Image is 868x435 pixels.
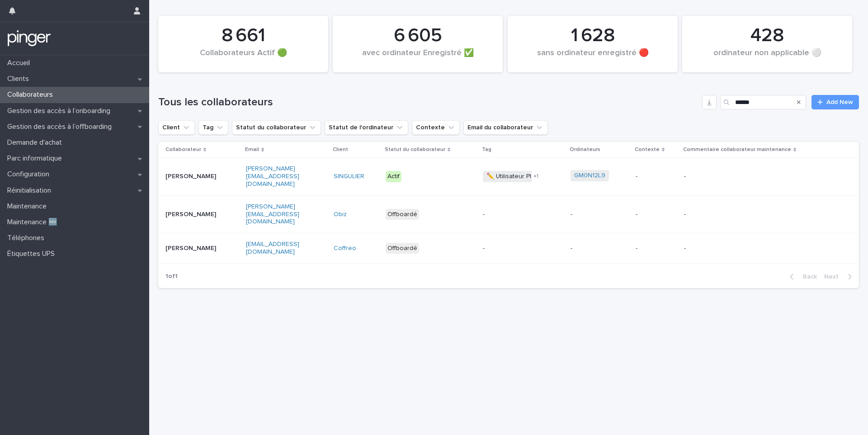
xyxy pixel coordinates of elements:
[4,59,37,67] p: Accueil
[698,48,837,67] div: ordinateur non applicable ⚪
[4,75,36,83] p: Clients
[158,96,698,109] h1: Tous les collaborateurs
[386,209,419,220] div: Offboardé
[334,245,356,252] a: Coffreo
[4,250,62,258] p: Étiquettes UPS
[333,145,348,155] p: Client
[636,245,677,252] p: -
[463,120,548,135] button: Email du collaborateur
[797,274,817,280] span: Back
[4,234,52,242] p: Téléphones
[574,172,605,180] a: GM0N12L9
[386,171,401,182] div: Actif
[325,120,408,135] button: Statut de l'ordinateur
[483,211,539,218] p: -
[165,173,222,180] p: [PERSON_NAME]
[523,24,662,47] div: 1 628
[4,218,65,227] p: Maintenance 🆕
[246,241,299,255] a: [EMAIL_ADDRESS][DOMAIN_NAME]
[571,211,627,218] p: -
[636,211,677,218] p: -
[174,24,313,47] div: 8 661
[158,195,859,233] tr: [PERSON_NAME][PERSON_NAME][EMAIL_ADDRESS][DOMAIN_NAME]Obiz Offboardé----
[165,245,222,252] p: [PERSON_NAME]
[684,245,797,252] p: -
[4,123,119,131] p: Gestion des accès à l’offboarding
[482,145,491,155] p: Tag
[571,245,627,252] p: -
[4,170,57,179] p: Configuration
[386,243,419,254] div: Offboardé
[165,211,222,218] p: [PERSON_NAME]
[246,165,299,187] a: [PERSON_NAME][EMAIL_ADDRESS][DOMAIN_NAME]
[165,145,201,155] p: Collaborateur
[824,274,844,280] span: Next
[158,265,185,288] p: 1 of 1
[684,173,797,180] p: -
[174,48,313,67] div: Collaborateurs Actif 🟢
[821,273,859,281] button: Next
[4,90,60,99] p: Collaborateurs
[4,107,118,115] p: Gestion des accès à l’onboarding
[636,173,677,180] p: -
[158,233,859,264] tr: [PERSON_NAME][EMAIL_ADDRESS][DOMAIN_NAME]Coffreo Offboardé----
[334,211,347,218] a: Obiz
[245,145,259,155] p: Email
[533,174,538,179] span: + 1
[483,245,539,252] p: -
[483,171,561,182] span: ✏️ Utilisateur Plateforme
[635,145,660,155] p: Contexte
[698,24,837,47] div: 428
[4,202,54,211] p: Maintenance
[198,120,228,135] button: Tag
[246,203,299,225] a: [PERSON_NAME][EMAIL_ADDRESS][DOMAIN_NAME]
[348,24,487,47] div: 6 605
[158,120,195,135] button: Client
[683,145,791,155] p: Commentaire collaborateur maintenance
[7,29,51,47] img: mTgBEunGTSyRkCgitkcU
[4,154,69,163] p: Parc informatique
[385,145,445,155] p: Statut du collaborateur
[4,186,58,195] p: Réinitialisation
[811,95,859,109] a: Add New
[4,138,69,147] p: Demande d'achat
[684,211,797,218] p: -
[232,120,321,135] button: Statut du collaborateur
[826,99,853,105] span: Add New
[412,120,460,135] button: Contexte
[334,173,364,180] a: SINGULIER
[570,145,600,155] p: Ordinateurs
[348,48,487,67] div: avec ordinateur Enregistré ✅
[783,273,821,281] button: Back
[720,95,806,109] input: Search
[523,48,662,67] div: sans ordinateur enregistré 🔴
[158,158,859,195] tr: [PERSON_NAME][PERSON_NAME][EMAIL_ADDRESS][DOMAIN_NAME]SINGULIER Actif✏️ Utilisateur Plateforme+1G...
